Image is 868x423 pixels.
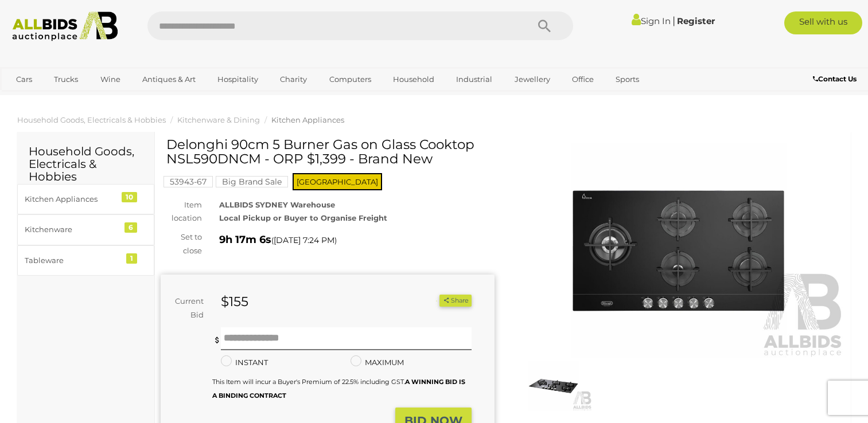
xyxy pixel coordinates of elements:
[9,70,40,89] a: Cars
[322,70,379,89] a: Computers
[216,176,288,187] mark: Big Brand Sale
[166,138,492,167] h1: Delonghi 90cm 5 Burner Gas on Glass Cooktop NSL590DNCM - ORP $1,399 - Brand New
[29,145,143,183] h2: Household Goods, Electricals & Hobbies
[608,70,647,89] a: Sports
[273,70,314,89] a: Charity
[126,253,137,264] div: 1
[46,70,85,89] a: Trucks
[93,70,128,89] a: Wine
[152,198,211,225] div: Item location
[219,233,271,246] strong: 9h 17m 6s
[17,214,154,245] a: Kitchenware 6
[161,295,212,322] div: Current Bid
[784,11,862,34] a: Sell with us
[449,70,500,89] a: Industrial
[221,356,268,369] label: INSTANT
[672,14,675,27] span: |
[164,176,213,187] mark: 53943-67
[25,193,119,206] div: Kitchen Appliances
[565,70,601,89] a: Office
[6,11,123,41] img: Allbids.com.au
[274,235,334,245] span: [DATE] 7:24 PM
[219,213,387,222] strong: Local Pickup or Buyer to Organise Freight
[9,89,105,108] a: [GEOGRAPHIC_DATA]
[152,230,211,257] div: Set to close
[25,223,119,236] div: Kitchenware
[219,200,335,209] strong: ALLBIDS SYDNEY Warehouse
[439,295,471,307] button: Share
[124,222,137,233] div: 6
[122,192,137,202] div: 10
[221,293,248,310] strong: $155
[516,11,573,40] button: Search
[426,295,438,307] li: Watch this item
[507,70,558,89] a: Jewellery
[386,70,442,89] a: Household
[293,173,382,190] span: [GEOGRAPHIC_DATA]
[177,115,260,124] a: Kitchenware & Dining
[515,361,592,411] img: Delonghi 90cm 5 Burner Gas on Glass Cooktop NSL590DNCM - ORP $1,399 - Brand New
[210,70,266,89] a: Hospitality
[677,15,715,26] a: Register
[17,115,166,124] a: Household Goods, Electricals & Hobbies
[25,254,119,267] div: Tableware
[135,70,203,89] a: Antiques & Art
[351,356,404,369] label: MAXIMUM
[17,245,154,276] a: Tableware 1
[216,177,288,186] a: Big Brand Sale
[271,115,344,124] a: Kitchen Appliances
[271,236,337,245] span: ( )
[17,184,154,214] a: Kitchen Appliances 10
[512,143,846,358] img: Delonghi 90cm 5 Burner Gas on Glass Cooktop NSL590DNCM - ORP $1,399 - Brand New
[813,75,857,83] b: Contact Us
[212,378,465,399] small: This Item will incur a Buyer's Premium of 22.5% including GST.
[813,73,859,85] a: Contact Us
[212,378,465,399] b: A WINNING BID IS A BINDING CONTRACT
[632,15,671,26] a: Sign In
[164,177,213,186] a: 53943-67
